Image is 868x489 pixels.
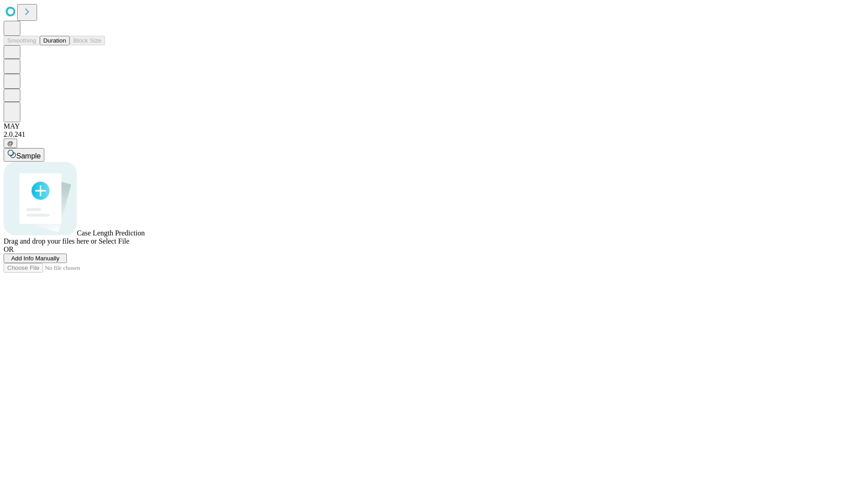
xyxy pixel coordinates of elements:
[11,255,60,262] span: Add Info Manually
[4,254,67,263] button: Add Info Manually
[4,36,40,45] button: Smoothing
[7,140,14,147] span: @
[4,245,14,253] span: OR
[4,139,17,148] button: @
[99,237,129,245] span: Select File
[70,36,105,45] button: Block Size
[4,148,44,162] button: Sample
[16,152,41,160] span: Sample
[4,130,864,139] div: 2.0.241
[4,237,97,245] span: Drag and drop your files here or
[77,229,145,237] span: Case Length Prediction
[4,122,864,130] div: MAY
[40,36,70,45] button: Duration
